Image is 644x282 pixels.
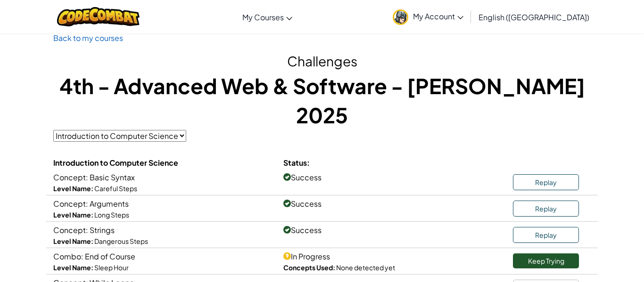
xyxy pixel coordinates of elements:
[53,263,93,272] strong: Level Name:
[53,51,591,71] h2: Challenges
[513,201,579,217] a: Replay
[474,4,594,30] a: English ([GEOGRAPHIC_DATA])
[53,71,591,129] h1: 4th - Advanced Web & Software - [PERSON_NAME] 2025
[283,172,322,182] span: Success
[283,225,322,235] span: Success
[57,7,140,26] img: CodeCombat logo
[53,210,93,219] strong: Level Name:
[479,12,589,22] span: English ([GEOGRAPHIC_DATA])
[242,12,284,22] span: My Courses
[513,174,579,190] a: Replay
[53,172,135,182] span: Concept: Basic Syntax
[53,199,129,209] span: Concept: Arguments
[53,184,93,193] strong: Level Name:
[94,237,148,245] span: Dangerous Steps
[53,225,115,235] span: Concept: Strings
[388,2,468,32] a: My Account
[94,263,129,272] span: Sleep Hour
[513,253,579,268] a: Keep Trying
[53,251,135,261] span: Combo: End of Course
[513,227,579,243] a: Replay
[283,251,330,261] span: In Progress
[53,237,93,245] strong: Level Name:
[336,263,395,272] span: None detected yet
[94,184,137,193] span: Careful Steps
[393,9,408,25] img: avatar
[53,158,178,168] span: Introduction to Computer Science
[53,33,123,43] a: Back to my courses
[283,263,335,272] strong: Concepts Used:
[238,4,297,30] a: My Courses
[283,158,310,168] span: Status:
[413,11,463,21] span: My Account
[283,199,322,209] span: Success
[94,210,129,219] span: Long Steps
